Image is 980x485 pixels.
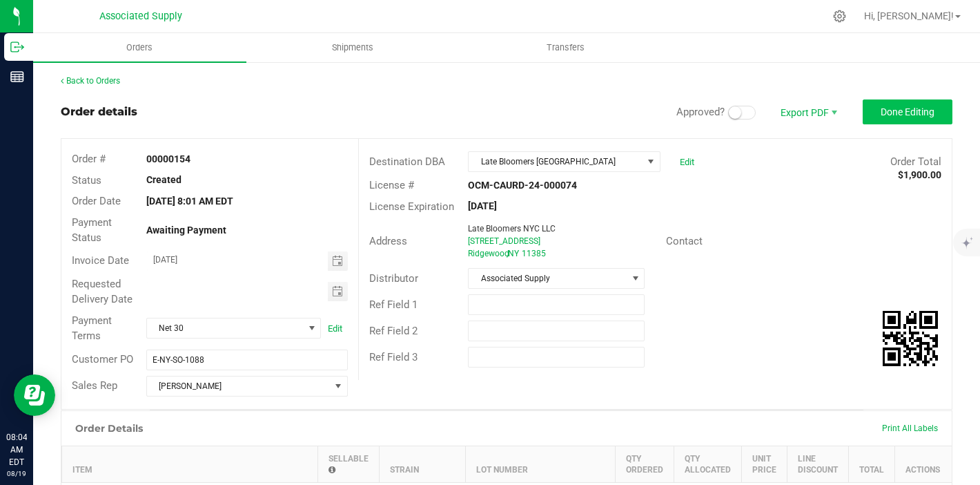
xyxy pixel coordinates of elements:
[766,99,849,124] li: Export PDF
[468,224,556,234] span: Late Bloomers NYC LLC
[459,33,672,62] a: Transfers
[468,249,509,258] span: Ridgewood
[72,254,129,267] span: Invoice Date
[666,235,703,247] span: Contact
[61,104,137,120] div: Order details
[146,196,233,207] strong: [DATE] 8:01 AM EDT
[72,278,133,306] span: Requested Delivery Date
[317,446,379,482] th: Sellable
[369,298,418,311] span: Ref Field 1
[146,174,182,185] strong: Created
[864,10,954,21] span: Hi, [PERSON_NAME]!
[674,446,742,482] th: Qty Allocated
[863,99,952,124] button: Done Editing
[246,33,460,62] a: Shipments
[883,311,938,366] qrcode: 00000154
[147,318,304,338] span: Net 30
[328,251,348,271] span: Toggle calendar
[72,353,133,365] span: Customer PO
[75,423,143,434] h1: Order Details
[14,374,55,416] iframe: Resource center
[881,106,934,117] span: Done Editing
[680,157,694,167] a: Edit
[369,351,418,363] span: Ref Field 3
[61,76,120,86] a: Back to Orders
[469,269,627,288] span: Associated Supply
[146,153,190,164] strong: 00000154
[72,379,117,392] span: Sales Rep
[831,10,848,23] div: Manage settings
[468,180,577,191] strong: OCM-CAURD-24-000074
[72,314,112,343] span: Payment Terms
[676,106,725,118] span: Approved?
[468,236,540,246] span: [STREET_ADDRESS]
[507,249,508,258] span: ,
[369,325,418,337] span: Ref Field 2
[62,446,318,482] th: Item
[72,216,112,245] span: Payment Status
[895,446,978,482] th: Actions
[849,446,895,482] th: Total
[369,200,454,213] span: License Expiration
[883,311,938,366] img: Scan me!
[72,153,106,165] span: Order #
[108,41,171,54] span: Orders
[787,446,849,482] th: Line Discount
[99,10,182,22] span: Associated Supply
[72,174,101,187] span: Status
[10,70,24,84] inline-svg: Reports
[369,179,414,191] span: License #
[6,431,27,468] p: 08:04 AM EDT
[328,323,342,334] a: Edit
[890,155,941,168] span: Order Total
[328,282,348,301] span: Toggle calendar
[313,41,392,54] span: Shipments
[146,225,226,236] strong: Awaiting Payment
[882,424,938,433] span: Print All Labels
[508,249,519,258] span: NY
[147,377,331,396] span: [PERSON_NAME]
[898,169,941,180] strong: $1,900.00
[72,195,121,207] span: Order Date
[616,446,674,482] th: Qty Ordered
[465,446,616,482] th: Lot Number
[10,40,24,54] inline-svg: Outbound
[742,446,787,482] th: Unit Price
[468,200,497,211] strong: [DATE]
[379,446,465,482] th: Strain
[369,235,407,247] span: Address
[33,33,246,62] a: Orders
[369,272,418,285] span: Distributor
[469,152,643,171] span: Late Bloomers [GEOGRAPHIC_DATA]
[522,249,546,258] span: 11385
[6,468,27,479] p: 08/19
[369,155,445,168] span: Destination DBA
[528,41,603,54] span: Transfers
